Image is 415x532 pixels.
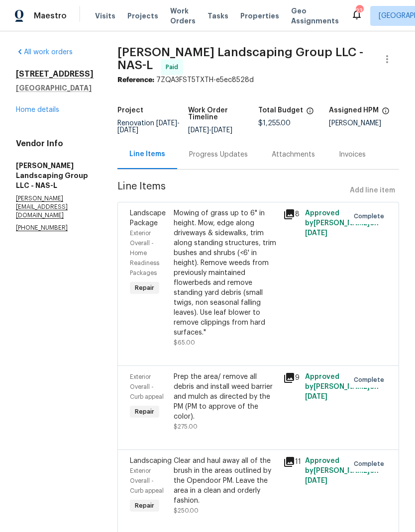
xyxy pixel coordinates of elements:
[258,120,291,127] span: $1,255.00
[329,120,400,127] div: [PERSON_NAME]
[305,457,379,484] span: Approved by [PERSON_NAME] on
[16,106,59,113] a: Home details
[174,340,195,346] span: $65.00
[117,181,346,200] span: Line Items
[170,6,196,26] span: Work Orders
[131,407,158,417] span: Repair
[174,208,277,338] div: Mowing of grass up to 6" in height. Mow, edge along driveways & sidewalks, trim along standing st...
[131,501,158,511] span: Repair
[272,150,315,160] div: Attachments
[356,6,363,16] div: 23
[188,127,209,134] span: [DATE]
[16,139,94,149] h4: Vendor Info
[130,374,164,400] span: Exterior Overall - Curb appeal
[16,161,94,190] h5: [PERSON_NAME] Landscaping Group LLC - NAS-L
[283,372,299,384] div: 9
[189,150,248,160] div: Progress Updates
[329,107,379,114] h5: Assigned HPM
[117,77,154,84] b: Reference:
[174,372,277,422] div: Prep the area/ remove all debris and install weed barrier and mulch as directed by the PM (PM to ...
[283,456,299,468] div: 11
[166,62,182,72] span: Paid
[354,375,388,385] span: Complete
[174,424,198,430] span: $275.00
[354,459,388,469] span: Complete
[130,457,172,464] span: Landscaping
[258,107,303,114] h5: Total Budget
[117,46,363,71] span: [PERSON_NAME] Landscaping Group LLC - NAS-L
[130,230,159,276] span: Exterior Overall - Home Readiness Packages
[354,211,388,221] span: Complete
[188,127,232,134] span: -
[305,373,379,400] span: Approved by [PERSON_NAME] on
[305,477,327,484] span: [DATE]
[117,120,180,134] span: -
[305,210,379,237] span: Approved by [PERSON_NAME] on
[127,11,158,21] span: Projects
[131,283,158,293] span: Repair
[306,107,314,120] span: The total cost of line items that have been proposed by Opendoor. This sum includes line items th...
[95,11,115,21] span: Visits
[339,150,366,160] div: Invoices
[240,11,279,21] span: Properties
[130,468,164,494] span: Exterior Overall - Curb appeal
[207,12,228,19] span: Tasks
[188,107,259,121] h5: Work Order Timeline
[117,107,143,114] h5: Project
[174,456,277,506] div: Clear and haul away all of the brush in the areas outlined by the Opendoor PM. Leave the area in ...
[305,230,327,237] span: [DATE]
[117,127,138,134] span: [DATE]
[156,120,177,127] span: [DATE]
[16,49,73,56] a: All work orders
[291,6,339,26] span: Geo Assignments
[117,120,180,134] span: Renovation
[34,11,67,21] span: Maestro
[130,210,166,227] span: Landscape Package
[174,508,199,514] span: $250.00
[211,127,232,134] span: [DATE]
[117,75,399,85] div: 7ZQA3FST5TXTH-e5ec8528d
[382,107,390,120] span: The hpm assigned to this work order.
[129,149,165,159] div: Line Items
[305,393,327,400] span: [DATE]
[283,208,299,220] div: 8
